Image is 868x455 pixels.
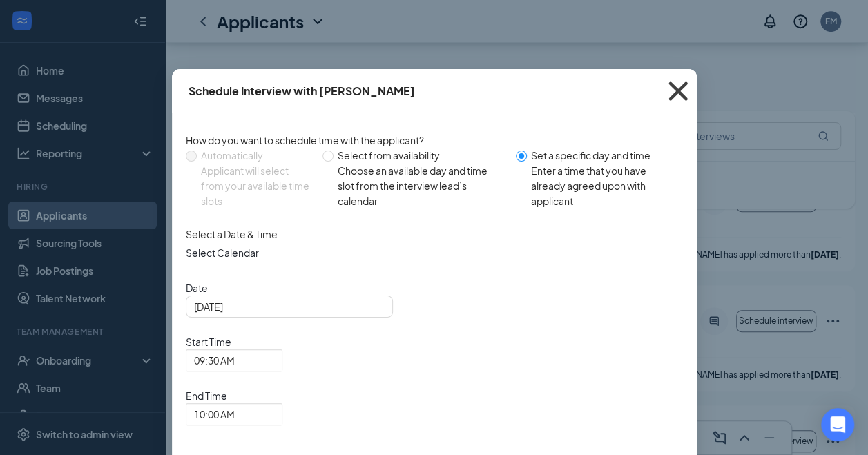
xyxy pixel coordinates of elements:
span: Start Time [186,334,282,349]
span: End Time [186,388,282,403]
div: Applicant will select from your available time slots [201,163,312,209]
div: How do you want to schedule time with the applicant? [186,133,683,148]
div: Schedule Interview with [PERSON_NAME] [189,84,415,99]
div: Automatically [201,148,312,163]
span: Select Calendar [186,245,683,260]
svg: Cross [659,72,697,110]
div: Open Intercom Messenger [821,408,854,441]
input: Aug 26, 2025 [194,299,382,314]
span: 09:30 AM [194,350,235,371]
button: Close [659,69,697,113]
div: Enter a time that you have already agreed upon with applicant [531,163,672,209]
div: Choose an available day and time slot from the interview lead’s calendar [338,163,504,209]
span: Date [186,280,683,296]
div: Set a specific day and time [531,148,672,163]
span: 10:00 AM [194,404,235,425]
div: Select from availability [338,148,504,163]
div: Select a Date & Time [186,226,683,242]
